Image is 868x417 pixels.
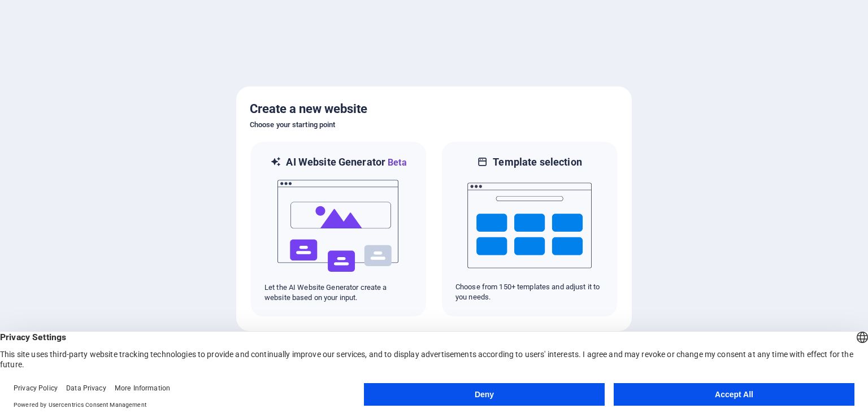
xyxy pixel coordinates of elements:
div: Template selectionChoose from 150+ templates and adjust it to you needs. [441,141,618,318]
p: Choose from 150+ templates and adjust it to you needs. [455,282,604,302]
h6: Template selection [493,155,581,169]
h6: Choose your starting point [250,118,618,132]
span: Beta [385,157,407,168]
div: AI Website GeneratorBetaaiLet the AI Website Generator create a website based on your input. [250,141,427,318]
h5: Create a new website [250,100,618,118]
p: Let the AI Website Generator create a website based on your input. [264,283,413,303]
h6: AI Website Generator [286,155,406,170]
img: ai [276,170,401,283]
